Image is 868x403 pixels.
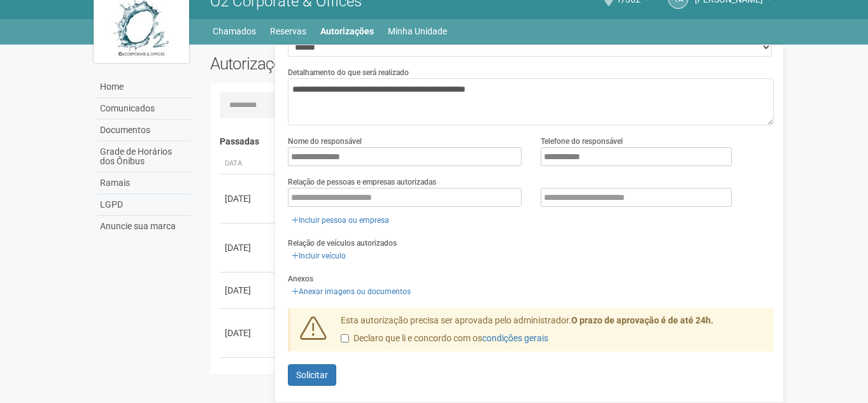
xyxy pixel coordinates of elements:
[220,137,765,146] h4: Passadas
[97,141,191,173] a: Grade de Horários dos Ônibus
[288,213,393,227] a: Incluir pessoa ou empresa
[97,120,191,141] a: Documentos
[225,284,272,297] div: [DATE]
[541,136,623,147] label: Telefone do responsável
[341,334,349,343] input: Declaro que li e concordo com oscondições gerais
[210,54,483,73] h2: Autorizações
[97,173,191,194] a: Ramais
[288,176,436,188] label: Relação de pessoas e empresas autorizadas
[288,237,397,249] label: Relação de veículos autorizados
[97,76,191,98] a: Home
[288,273,313,285] label: Anexos
[97,194,191,216] a: LGPD
[288,364,336,386] button: Solicitar
[288,67,409,78] label: Detalhamento do que será realizado
[225,327,272,339] div: [DATE]
[225,192,272,205] div: [DATE]
[220,153,277,174] th: Data
[320,22,374,40] a: Autorizações
[288,249,350,263] a: Incluir veículo
[571,315,713,325] strong: O prazo de aprovação é de até 24h.
[341,332,548,345] label: Declaro que li e concordo com os
[482,333,548,343] a: condições gerais
[213,22,256,40] a: Chamados
[97,216,191,237] a: Anuncie sua marca
[331,315,774,351] div: Esta autorização precisa ser aprovada pelo administrador.
[225,241,272,254] div: [DATE]
[288,136,362,147] label: Nome do responsável
[270,22,306,40] a: Reservas
[97,98,191,120] a: Comunicados
[288,285,415,299] a: Anexar imagens ou documentos
[388,22,447,40] a: Minha Unidade
[296,370,328,380] span: Solicitar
